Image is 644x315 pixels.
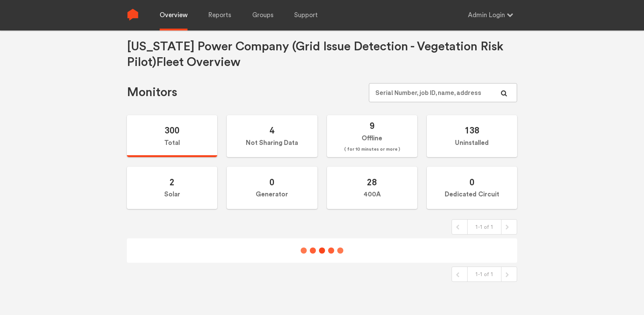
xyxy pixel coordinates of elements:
div: 1-1 of 1 [467,220,501,234]
span: 0 [269,177,274,188]
span: 9 [370,120,375,131]
label: Uninstalled [427,115,517,157]
div: 1-1 of 1 [467,267,501,281]
span: ( for 10 minutes or more ) [344,145,400,154]
h1: [US_STATE] Power Company (Grid Issue Detection - Vegetation Risk Pilot) Fleet Overview [127,39,517,70]
span: 2 [170,177,175,188]
h1: Monitors [127,85,177,100]
label: Dedicated Circuit [427,167,517,209]
label: Offline [327,115,417,157]
span: 300 [165,125,179,136]
label: Solar [127,167,217,209]
span: 138 [465,125,479,136]
input: Serial Number, job ID, name, address [369,83,517,102]
span: 4 [269,125,274,136]
label: 400A [327,167,417,209]
span: 28 [367,177,377,188]
label: Total [127,115,217,157]
label: Not Sharing Data [227,115,317,157]
span: 0 [469,177,474,188]
label: Generator [227,167,317,209]
img: Sense Logo [127,9,139,21]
